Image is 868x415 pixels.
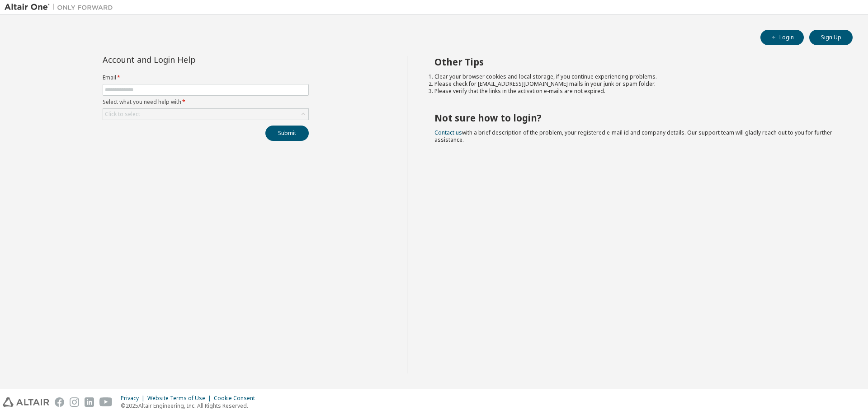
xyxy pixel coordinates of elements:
p: © 2025 Altair Engineering, Inc. All Rights Reserved. [121,402,260,410]
label: Select what you need help with [103,98,309,106]
img: linkedin.svg [85,397,94,407]
img: instagram.svg [70,397,79,407]
div: Click to select [105,111,140,118]
div: Website Terms of Use [147,395,214,402]
button: Login [760,30,804,45]
div: Privacy [121,395,147,402]
img: Altair One [5,3,118,12]
div: Account and Login Help [103,56,268,63]
a: Contact us [434,129,462,136]
img: altair_logo.svg [3,397,49,407]
span: with a brief description of the problem, your registered e-mail id and company details. Our suppo... [434,129,832,144]
li: Please check for [EMAIL_ADDRESS][DOMAIN_NAME] mails in your junk or spam folder. [434,80,837,88]
img: youtube.svg [99,397,113,407]
div: Click to select [103,109,308,120]
h2: Not sure how to login? [434,112,837,124]
button: Submit [265,126,309,141]
div: Cookie Consent [214,395,260,402]
label: Email [103,74,309,81]
li: Please verify that the links in the activation e-mails are not expired. [434,88,837,95]
li: Clear your browser cookies and local storage, if you continue experiencing problems. [434,73,837,80]
button: Sign Up [809,30,853,45]
img: facebook.svg [55,397,64,407]
h2: Other Tips [434,56,837,68]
